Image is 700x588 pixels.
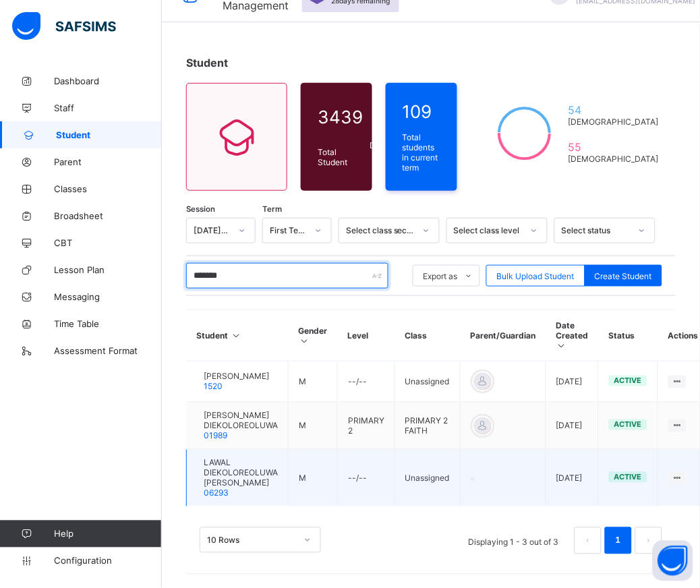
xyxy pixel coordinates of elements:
span: 55 [568,140,659,154]
div: [DATE]-[DATE] [194,226,231,236]
span: Messaging [54,291,162,302]
div: Select status [562,226,631,236]
span: 109 [403,101,440,122]
td: [DATE] [546,450,599,507]
div: Total Student [314,144,366,171]
span: Student [186,56,228,69]
td: Unassigned [395,361,461,403]
span: Lesson Plan [54,264,162,275]
span: [DEMOGRAPHIC_DATA] [568,117,659,127]
span: 1520 [204,382,223,392]
th: Gender [289,310,338,361]
div: First Term [270,226,307,236]
td: Unassigned [395,450,461,507]
span: Bulk Upload Student [497,271,575,281]
span: Help [54,529,161,539]
i: Sort in Ascending Order [231,330,242,341]
td: [DATE] [546,361,599,403]
th: Status [599,310,658,361]
td: PRIMARY 2 FAITH [395,403,461,450]
li: 1 [605,527,632,554]
span: Broadsheet [54,210,162,221]
th: Date Created [546,310,599,361]
th: Student [187,310,289,361]
button: prev page [575,527,602,554]
li: Displaying 1 - 3 out of 3 [459,527,569,554]
a: 1 [612,532,624,550]
span: [PERSON_NAME] DIEKOLOREOLUWA [204,411,278,431]
div: 10 Rows [207,535,296,546]
span: Dashboard [54,76,162,86]
span: Deactivated Student [370,140,416,160]
span: [PERSON_NAME] [204,372,269,382]
span: Classes [54,183,162,194]
span: Session [186,204,215,214]
i: Sort in Ascending Order [299,336,310,346]
li: 上一页 [575,527,602,554]
th: Class [395,310,461,361]
span: Export as [424,271,458,281]
td: PRIMARY 2 [338,403,395,450]
span: Create Student [595,271,652,281]
li: 下一页 [635,527,662,554]
i: Sort in Ascending Order [556,341,568,351]
span: [DEMOGRAPHIC_DATA] [568,154,659,164]
div: Select class section [346,226,415,236]
span: Time Table [54,318,162,329]
span: Staff [54,102,162,113]
span: Configuration [54,556,161,566]
span: Term [262,204,282,214]
td: --/-- [338,450,395,507]
span: Student [56,129,162,140]
td: M [289,403,338,450]
span: 3439 [318,107,363,127]
span: 54 [568,103,659,117]
th: Parent/Guardian [461,310,546,361]
span: LAWAL DIEKOLOREOLUWA [PERSON_NAME] [204,458,278,488]
span: Total students in current term [403,132,440,173]
div: Select class level [454,226,523,236]
span: Assessment Format [54,345,162,356]
td: [DATE] [546,403,599,450]
td: M [289,361,338,403]
td: --/-- [338,361,395,403]
span: active [614,420,642,430]
span: active [614,473,642,482]
button: next page [635,527,662,554]
span: CBT [54,237,162,248]
button: Open asap [653,541,693,581]
span: active [614,376,642,386]
th: Level [338,310,395,361]
span: Active Student [370,100,416,120]
span: 06293 [204,488,229,498]
img: safsims [12,12,116,40]
td: M [289,450,338,507]
span: 01989 [204,431,227,441]
span: Parent [54,156,162,167]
